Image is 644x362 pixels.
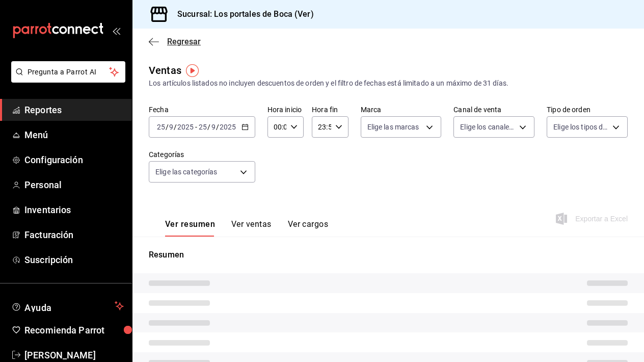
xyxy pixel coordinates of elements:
[165,219,328,237] div: navigation tabs
[312,106,348,113] label: Hora fin
[267,106,304,113] label: Hora inicio
[24,253,124,267] span: Suscripción
[112,27,120,35] button: open_drawer_menu
[460,122,516,132] span: Elige los canales de venta
[24,228,124,242] span: Facturación
[24,103,124,117] span: Reportes
[24,128,124,142] span: Menú
[216,123,219,131] span: /
[177,123,194,131] input: ----
[367,122,419,132] span: Elige las marcas
[149,63,181,78] div: Ventas
[149,37,201,46] button: Regresar
[149,249,628,261] p: Resumen
[167,37,201,46] span: Regresar
[11,61,125,83] button: Pregunta a Parrot AI
[207,123,210,131] span: /
[169,8,314,20] h3: Sucursal: Los portales de Boca (Ver)
[198,123,207,131] input: --
[24,153,124,167] span: Configuración
[24,300,111,312] span: Ayuda
[195,123,197,131] span: -
[165,219,215,237] button: Ver resumen
[24,178,124,192] span: Personal
[288,219,329,237] button: Ver cargos
[231,219,272,237] button: Ver ventas
[24,348,124,362] span: [PERSON_NAME]
[211,123,216,131] input: --
[156,123,166,131] input: --
[186,64,199,77] img: Tooltip marker
[24,323,124,337] span: Recomienda Parrot
[166,123,169,131] span: /
[453,106,534,113] label: Canal de venta
[361,106,442,113] label: Marca
[219,123,236,131] input: ----
[547,106,628,113] label: Tipo de orden
[174,123,177,131] span: /
[155,167,218,177] span: Elige las categorías
[553,122,609,132] span: Elige los tipos de orden
[149,151,255,158] label: Categorías
[149,78,628,89] div: Los artículos listados no incluyen descuentos de orden y el filtro de fechas está limitado a un m...
[24,203,124,217] span: Inventarios
[149,106,255,113] label: Fecha
[7,74,125,85] a: Pregunta a Parrot AI
[169,123,174,131] input: --
[28,67,110,77] span: Pregunta a Parrot AI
